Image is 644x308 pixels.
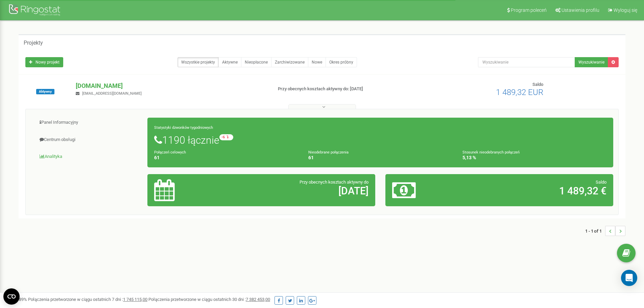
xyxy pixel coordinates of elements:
small: Statystyki dzwonków tygodniowych [154,125,213,130]
h4: 5,13 % [462,155,606,160]
span: 1 - 1 of 1 [585,226,605,236]
span: Ustawienia profilu [562,7,599,13]
h2: [DATE] [229,185,368,196]
button: Open CMP widget [3,288,20,305]
u: 1 745 115,00 [123,297,147,302]
h4: 61 [308,155,452,160]
h1: 1190 łącznie [154,134,606,146]
a: Nowe [308,57,326,67]
span: Saldo [596,180,606,185]
span: Aktywny [36,89,54,94]
a: Aktywne [218,57,241,67]
a: Zarchiwizowane [271,57,308,67]
span: Wyloguj się [614,7,637,13]
u: 7 382 453,00 [246,297,270,302]
div: Open Intercom Messenger [621,270,637,286]
span: Program poleceń [511,7,547,13]
a: Panel Informacyjny [31,114,148,131]
a: Nieopłacone [241,57,271,67]
input: Wyszukiwanie [478,57,575,67]
h4: 61 [154,155,298,160]
small: Stosunek nieodebranych połączeń [462,150,520,155]
button: Wyszukiwanie [575,57,608,67]
span: Przy obecnych kosztach aktywny do [300,180,368,185]
nav: ... [585,219,625,243]
a: Centrum obsługi [31,132,148,148]
span: 1 489,32 EUR [496,88,543,97]
small: Nieodebrane połączenia [308,150,349,155]
h5: Projekty [24,40,43,46]
a: Okres próbny [326,57,357,67]
a: Wszystkie projekty [177,57,219,67]
p: [DOMAIN_NAME] [76,81,267,90]
a: Nowy projekt [25,57,63,67]
p: Przy obecnych kosztach aktywny do: [DATE] [278,86,419,92]
span: Połączenia przetworzone w ciągu ostatnich 30 dni : [148,297,270,302]
span: Saldo [532,82,543,87]
a: Analityka [31,148,148,165]
h2: 1 489,32 € [467,185,606,196]
span: [EMAIL_ADDRESS][DOMAIN_NAME] [82,91,142,96]
span: Połączenia przetworzone w ciągu ostatnich 7 dni : [28,297,147,302]
small: Połączeń celowych [154,150,186,155]
small: -6 [219,134,233,140]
